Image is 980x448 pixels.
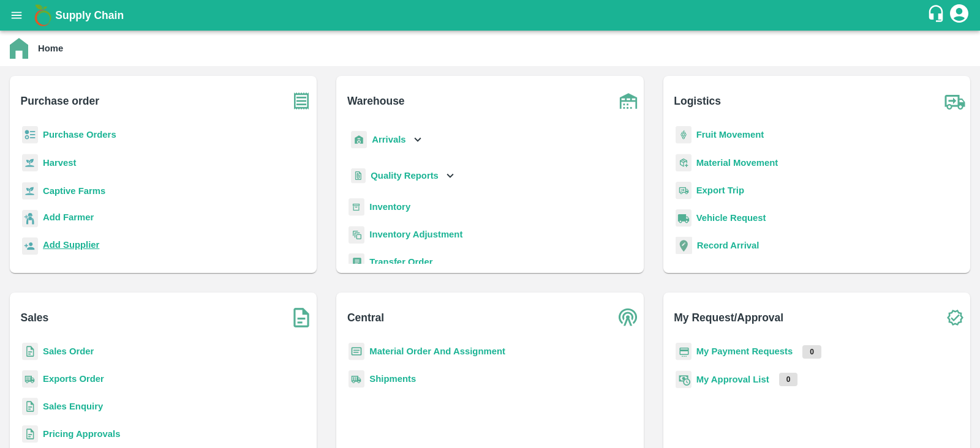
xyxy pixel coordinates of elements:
img: inventory [349,226,364,244]
a: Sales Order [43,346,94,356]
img: whInventory [349,198,364,216]
a: Inventory Adjustment [369,230,462,239]
div: customer-support [927,4,948,26]
b: My Request/Approval [674,309,783,326]
a: Supply Chain [55,7,927,24]
b: Quality Reports [371,171,439,181]
a: Fruit Movement [696,130,764,140]
img: sales [22,425,38,443]
a: Material Order And Assignment [369,346,505,356]
a: Material Movement [696,158,778,168]
b: Purchase order [21,92,99,110]
a: Sales Enquiry [43,401,103,411]
img: farmer [22,210,38,228]
a: My Approval List [696,375,769,384]
a: Inventory [369,202,410,212]
img: qualityReport [351,168,366,184]
b: Sales [21,309,49,326]
a: Export Trip [696,185,744,195]
img: shipments [349,370,364,388]
a: Shipments [369,374,416,384]
img: truck [940,86,970,116]
b: Add Farmer [43,212,94,222]
p: 0 [802,345,821,359]
b: Home [38,43,63,53]
b: Central [347,309,384,326]
p: 0 [779,373,798,386]
img: central [613,302,644,333]
a: Purchase Orders [43,130,116,140]
img: whArrival [351,131,367,149]
img: whTransfer [349,253,364,271]
b: Warehouse [347,92,405,110]
a: Vehicle Request [696,213,766,223]
img: payment [676,343,692,360]
img: shipments [22,370,38,388]
div: Quality Reports [349,163,457,189]
img: purchase [286,86,317,116]
b: Add Supplier [43,240,99,250]
button: open drawer [2,1,31,29]
a: Record Arrival [697,241,759,250]
a: Pricing Approvals [43,429,120,439]
a: Captive Farms [43,186,105,196]
b: Logistics [674,92,721,110]
img: approval [676,370,692,389]
img: sales [22,398,38,416]
img: supplier [22,237,38,255]
img: harvest [22,154,38,172]
img: vehicle [676,209,692,227]
b: Arrivals [372,135,405,144]
img: harvest [22,182,38,200]
a: Add Farmer [43,211,94,227]
a: Harvest [43,158,76,168]
img: sales [22,343,38,360]
img: warehouse [613,86,644,116]
div: account of current user [948,2,970,28]
img: centralMaterial [349,343,364,360]
img: soSales [286,302,317,333]
b: Supply Chain [55,9,124,21]
img: check [940,302,970,333]
img: material [676,154,692,172]
img: home [10,38,28,59]
a: Exports Order [43,374,104,384]
img: fruit [676,126,692,144]
img: recordArrival [676,237,692,254]
img: delivery [676,182,692,200]
a: Add Supplier [43,238,99,255]
div: Arrivals [349,126,424,154]
img: reciept [22,126,38,144]
a: Transfer Order [369,257,432,267]
a: My Payment Requests [696,346,793,356]
img: logo [31,3,55,28]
